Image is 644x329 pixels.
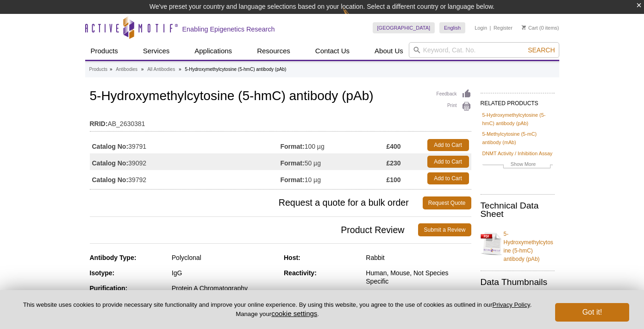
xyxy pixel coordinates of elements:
img: Change Here [343,7,367,29]
a: Request Quote [423,196,471,209]
a: Print [437,101,471,112]
td: 39792 [90,170,281,187]
li: (0 items) [522,22,559,33]
strong: Purification: [90,285,128,292]
strong: Catalog No: [92,159,129,167]
a: Submit a Review [418,223,471,236]
h2: RELATED PRODUCTS [481,93,555,109]
a: Add to Cart [427,156,469,168]
a: DNMT Activity / Inhibition Assay [482,149,553,158]
td: 100 µg [281,137,387,153]
img: Your Cart [522,25,526,30]
h2: Technical Data Sheet [481,202,555,218]
div: Polyclonal [172,253,277,262]
div: IgG [172,269,277,277]
a: 5-Hydroxymethylcytosine (5-hmC) antibody (pAb) [482,111,553,127]
a: About Us [369,42,409,60]
div: Rabbit [366,253,471,262]
a: Applications [189,42,238,60]
a: Products [89,65,107,74]
strong: Format: [281,176,305,184]
a: All Antibodies [147,65,175,74]
li: » [110,67,113,72]
h2: Enabling Epigenetics Research [182,25,275,33]
a: 5-Methylcytosine (5-mC) antibody (mAb) [482,130,553,146]
button: Got it! [555,303,629,322]
td: AB_2630381 [90,114,471,129]
td: 39092 [90,153,281,170]
input: Keyword, Cat. No. [409,42,559,58]
a: Antibodies [116,65,138,74]
strong: Reactivity: [284,269,317,277]
strong: £100 [386,176,400,184]
a: [GEOGRAPHIC_DATA] [373,22,435,33]
strong: £230 [386,159,400,167]
strong: Catalog No: [92,142,129,151]
a: Resources [251,42,296,60]
a: 5-Hydroxymethylcytosine (5-hmC) antibody (pAb) [481,224,555,263]
strong: Antibody Type: [90,254,137,261]
strong: £400 [386,142,400,151]
strong: Host: [284,254,300,261]
span: Request a quote for a bulk order [90,196,423,209]
strong: Format: [281,142,305,151]
span: Product Review [90,223,419,236]
strong: Format: [281,159,305,167]
td: 39791 [90,137,281,153]
span: Search [528,46,555,54]
button: Search [525,46,557,54]
a: Products [85,42,124,60]
td: 10 µg [281,170,387,187]
strong: RRID: [90,120,108,128]
h2: Data Thumbnails [481,278,555,286]
td: 50 µg [281,153,387,170]
a: Add to Cart [427,172,469,184]
a: Contact Us [310,42,355,60]
p: This website uses cookies to provide necessary site functionality and improve your online experie... [15,301,540,318]
a: Register [494,25,513,31]
div: Human, Mouse, Not Species Specific [366,269,471,285]
a: Feedback [437,89,471,99]
a: Add to Cart [427,139,469,151]
div: Protein A Chromatography [172,284,277,292]
a: Services [138,42,175,60]
a: Cart [522,25,538,31]
a: Privacy Policy [493,301,530,308]
button: cookie settings [271,310,317,317]
a: Login [475,25,487,31]
strong: Isotype: [90,269,115,277]
li: » [179,67,181,72]
a: English [439,22,465,33]
a: Show More [482,160,553,171]
li: » [141,67,144,72]
li: | [490,22,491,33]
li: 5-Hydroxymethylcytosine (5-hmC) antibody (pAb) [185,67,286,72]
h1: 5-Hydroxymethylcytosine (5-hmC) antibody (pAb) [90,89,471,105]
strong: Catalog No: [92,176,129,184]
